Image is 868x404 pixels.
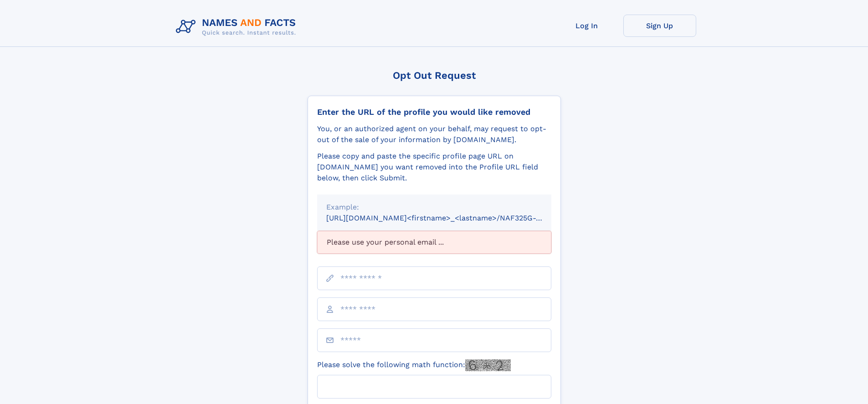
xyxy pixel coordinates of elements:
small: [URL][DOMAIN_NAME]<firstname>_<lastname>/NAF325G-xxxxxxxx [326,214,569,222]
a: Log In [550,15,623,37]
a: Sign Up [623,15,696,37]
div: Example: [326,202,542,213]
img: Logo Names and Facts [172,15,303,39]
div: Enter the URL of the profile you would like removed [317,107,551,117]
div: Please use your personal email ... [317,231,551,254]
div: Please copy and paste the specific profile page URL on [DOMAIN_NAME] you want removed into the Pr... [317,151,551,184]
div: You, or an authorized agent on your behalf, may request to opt-out of the sale of your informatio... [317,123,551,145]
div: Opt Out Request [308,70,561,81]
label: Please solve the following math function: [317,359,511,371]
